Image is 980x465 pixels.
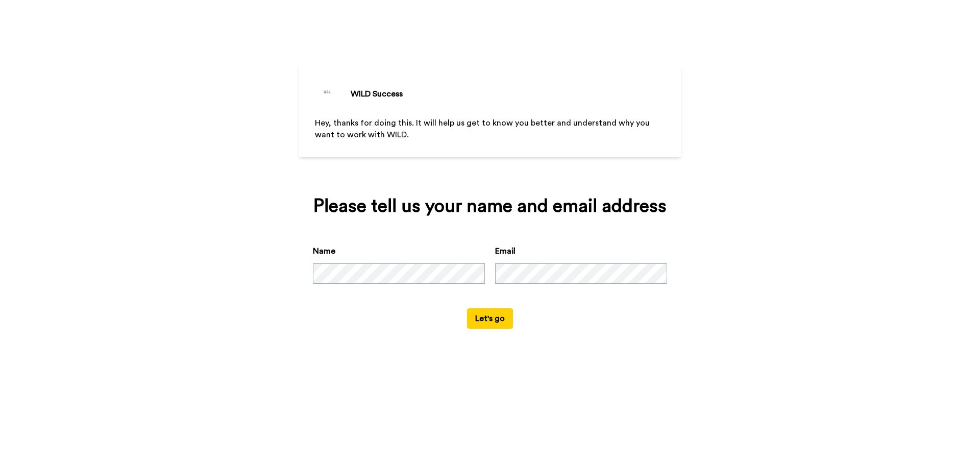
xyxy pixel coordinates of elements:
span: Hey, thanks for doing this. It will help us get to know you better and understand why you want to... [315,119,652,139]
label: Name [313,245,335,257]
button: Let's go [467,308,513,329]
label: Email [495,245,516,257]
div: Please tell us your name and email address [313,196,667,216]
div: WILD Success [351,88,403,100]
